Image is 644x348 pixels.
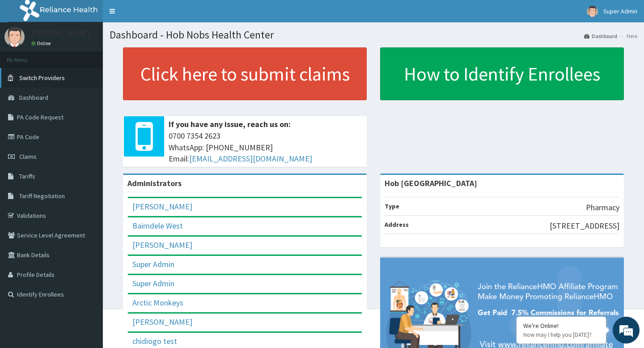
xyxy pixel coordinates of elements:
a: [EMAIL_ADDRESS][DOMAIN_NAME] [189,153,312,164]
div: We're Online! [523,322,599,330]
span: Claims [19,153,37,161]
span: Tariffs [19,172,35,180]
a: Dashboard [584,32,617,40]
img: User Image [587,6,598,17]
a: Super Admin [132,259,174,269]
a: Arctic Monkeys [132,297,183,308]
a: Online [31,40,53,47]
a: Click here to submit claims [123,47,367,100]
a: chidiogo test [132,336,177,346]
a: Super Admin [132,278,174,289]
p: How may I help you today? [523,331,599,339]
p: [STREET_ADDRESS] [550,220,619,232]
h1: Dashboard - Hob Nobs Health Center [110,29,637,41]
b: Administrators [127,178,182,188]
img: User Image [4,27,25,47]
strong: Hob [GEOGRAPHIC_DATA] [385,178,477,188]
span: Tariff Negotiation [19,192,65,200]
a: [PERSON_NAME] [132,201,192,212]
b: Address [385,221,409,229]
p: [PERSON_NAME] [31,29,90,37]
span: Super Admin [603,7,637,15]
b: Type [385,202,399,210]
a: [PERSON_NAME] [132,317,192,327]
b: If you have any issue, reach us on: [169,119,291,129]
span: Dashboard [19,93,48,102]
a: How to Identify Enrollees [380,47,624,100]
span: 0700 7354 2623 WhatsApp: [PHONE_NUMBER] Email: [169,130,362,165]
a: [PERSON_NAME] [132,240,192,250]
a: Baimdele West [132,221,183,231]
li: Here [618,32,637,40]
p: Pharmacy [586,202,619,213]
span: Switch Providers [19,74,65,82]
